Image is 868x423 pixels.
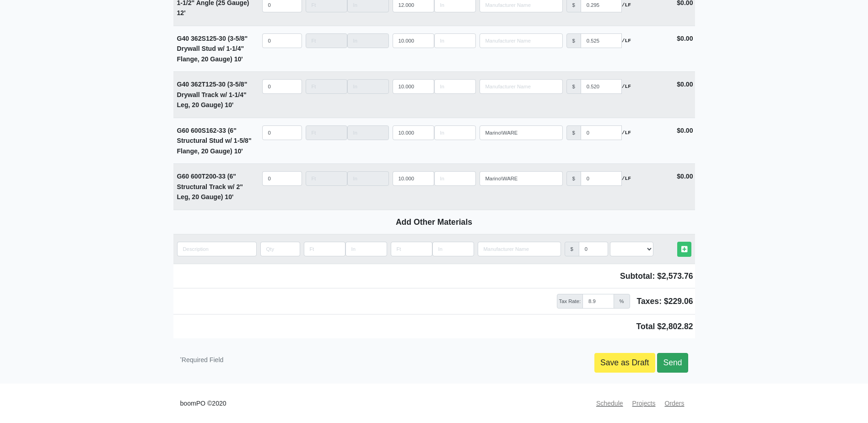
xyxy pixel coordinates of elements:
strong: G60 600T200-33 (6" Structural Track w/ 2" Leg, 20 Gauge) [177,173,243,201]
input: Length [304,242,345,256]
a: Send [657,353,688,372]
span: Total $2,802.82 [636,322,693,331]
input: Search [478,242,561,256]
input: Length [347,79,389,94]
input: quantity [262,79,302,94]
strong: G60 600S162-33 (6" Structural Stud w/ 1-5/8" Flange, 20 Gauge) [177,127,252,155]
span: Tax Rate: [557,294,583,309]
span: 12' [177,9,186,16]
input: Length [434,125,476,140]
input: Length [432,242,474,256]
input: quantity [262,125,302,140]
span: 10' [225,101,233,108]
input: Length [393,171,434,186]
strong: $0.00 [677,173,693,180]
small: Required Field [180,356,224,363]
input: Length [347,171,389,186]
div: $ [566,33,581,48]
input: Search [480,171,563,186]
input: manufacturer [581,171,622,186]
strong: $0.00 [677,127,693,134]
input: Length [347,33,389,48]
span: 10' [234,55,243,63]
a: Orders [661,395,688,412]
input: quantity [262,171,302,186]
a: Projects [629,395,659,412]
a: Save as Draft [594,353,655,372]
strong: $0.00 [677,35,693,42]
div: $ [566,79,581,94]
div: $ [566,171,581,186]
input: Search [480,33,563,48]
input: manufacturer [581,33,622,48]
strong: G40 362S125-30 (3-5/8" Drywall Stud w/ 1-1/4" Flange, 20 Gauge) [177,35,248,63]
div: $ [565,242,579,256]
span: % [614,294,630,309]
input: Length [434,79,476,94]
strong: /LF [622,129,631,137]
input: Length [393,125,434,140]
input: manufacturer [579,242,608,256]
input: Length [306,171,347,186]
input: Search [480,125,563,140]
b: Add Other Materials [396,217,472,227]
span: 10' [225,193,233,201]
strong: G40 362T125-30 (3-5/8" Drywall Track w/ 1-1/4" Leg, 20 Gauge) [177,81,248,108]
strong: /LF [622,37,631,45]
input: Length [393,79,434,94]
small: boomPO ©2020 [180,398,226,409]
a: Schedule [593,395,627,412]
strong: /LF [622,174,631,183]
span: Subtotal: $2,573.76 [620,271,693,281]
input: Length [393,33,434,48]
input: Length [347,125,389,140]
input: quantity [262,33,302,48]
input: Length [434,33,476,48]
input: Length [306,79,347,94]
input: Length [434,171,476,186]
input: Length [391,242,432,256]
input: manufacturer [581,79,622,94]
input: Search [480,79,563,94]
input: Length [306,33,347,48]
input: quantity [260,242,300,256]
strong: $0.00 [677,81,693,88]
span: 10' [234,147,243,155]
strong: /LF [622,1,631,9]
input: manufacturer [581,125,622,140]
strong: /LF [622,82,631,91]
input: Length [345,242,387,256]
span: Taxes: $229.06 [637,295,693,308]
input: quantity [177,242,257,256]
input: Length [306,125,347,140]
div: $ [566,125,581,140]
